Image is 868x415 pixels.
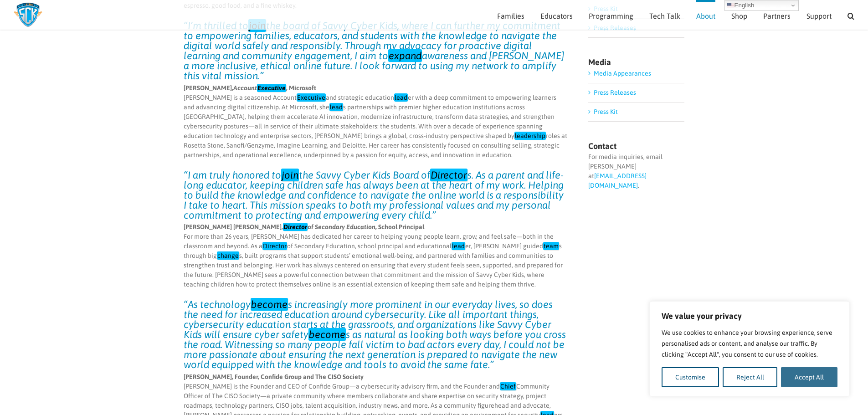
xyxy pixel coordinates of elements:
p: [PERSON_NAME] is a seasoned Account and strategic education er with a deep commitment to empoweri... [184,83,569,160]
button: Reject All [723,367,778,387]
span: Shop [731,12,747,20]
em: Executive [257,84,286,92]
strong: [PERSON_NAME], Founder, Confide Group and The CISO Society [184,373,364,380]
span: About [696,12,715,20]
strong: [PERSON_NAME], , Microsoft [184,84,316,92]
em: Executive [297,93,326,102]
em: Director [262,242,287,250]
em: become [308,328,346,341]
span: Families [497,12,524,20]
em: join [281,169,299,181]
em: lead [452,242,465,250]
em: “As technology s increasingly more prominent in our everyday lives, so does the need for increase... [184,298,566,370]
span: Partners [763,12,791,20]
span: Educators [540,12,573,20]
a: Press Kit [594,108,618,115]
p: We value your privacy [662,311,837,322]
em: Director [430,169,467,181]
button: Accept All [781,367,837,387]
p: For more than 26 years, [PERSON_NAME] has dedicated her career to helping young people learn, gro... [184,222,569,289]
em: of Secondary Education [283,223,375,231]
a: Media Appearances [594,70,651,77]
span: Support [806,12,832,20]
h4: Media [588,58,684,67]
em: team [543,242,559,250]
em: expand [388,49,422,62]
span: Programming [589,12,633,20]
h4: Contact [588,142,684,150]
img: en [727,2,734,9]
em: lead [329,103,343,111]
span: Tech Talk [649,12,680,20]
a: Press Releases [594,89,636,96]
button: Customise [662,367,719,387]
em: “I am truly honored to the Savvy Cyber Kids Board of s. As a parent and life-long educator, keepi... [184,169,564,221]
em: “I’m thrilled to the board of Savvy Cyber Kids, where I can further my commitment to empowering f... [184,19,564,82]
em: Director [283,223,308,231]
em: become [251,298,288,311]
p: We use cookies to enhance your browsing experience, serve personalised ads or content, and analys... [662,327,837,360]
em: Chief [500,382,516,390]
em: lead [394,93,408,102]
img: Savvy Cyber Kids Logo [14,2,42,27]
em: change [217,251,239,260]
em: Account [233,84,286,92]
a: [EMAIL_ADDRESS][DOMAIN_NAME] [588,172,647,189]
div: For media inquiries, email [PERSON_NAME] at . [588,152,684,190]
strong: [PERSON_NAME] [PERSON_NAME], , School Principal [184,223,424,231]
em: leadership [514,132,546,140]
